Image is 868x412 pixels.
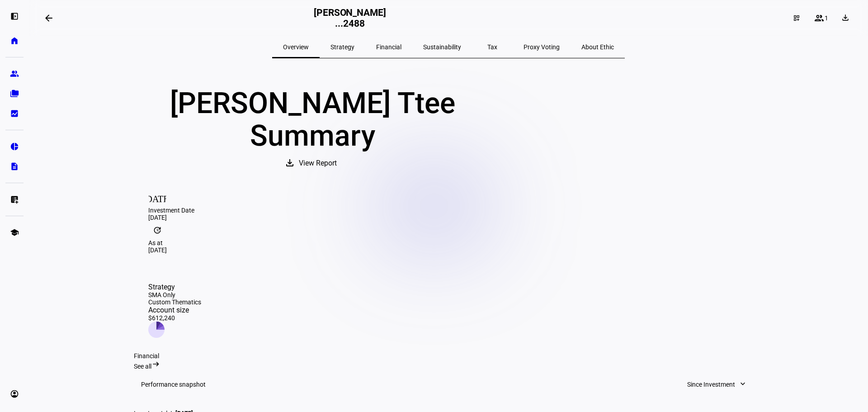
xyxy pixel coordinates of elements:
span: Proxy Voting [524,44,560,50]
div: SMA Only [148,291,201,298]
a: pie_chart [5,137,24,156]
eth-mat-symbol: school [10,228,19,237]
span: View Report [299,152,337,174]
h2: [PERSON_NAME] ...2488 [312,7,387,29]
eth-mat-symbol: description [10,162,19,171]
span: Since Investment [687,375,735,393]
span: Overview [283,44,309,50]
div: Custom Thematics [148,298,201,306]
a: folder_copy [5,85,24,103]
a: bid_landscape [5,104,24,123]
div: [DATE] [148,214,749,221]
div: Account size [148,306,201,314]
mat-icon: dashboard_customize [793,14,800,22]
mat-icon: download [841,13,850,22]
div: [DATE] [148,246,749,254]
div: As at [148,239,749,246]
eth-mat-symbol: list_alt_add [10,195,19,204]
span: Tax [487,44,497,50]
eth-mat-symbol: pie_chart [10,142,19,151]
eth-mat-symbol: bid_landscape [10,109,19,118]
span: Financial [376,44,401,50]
mat-icon: download [284,157,295,168]
a: home [5,32,24,50]
mat-icon: group [814,13,825,24]
mat-icon: [DATE] [148,189,166,207]
span: See all [134,363,151,370]
eth-mat-symbol: folder_copy [10,89,19,98]
mat-icon: update [148,221,166,239]
button: View Report [275,152,349,174]
a: description [5,157,24,175]
mat-icon: arrow_backwards [43,13,54,24]
div: [PERSON_NAME] Ttee Summary [134,87,491,152]
eth-mat-symbol: left_panel_open [10,12,19,21]
div: Investment Date [148,207,749,214]
h3: Performance snapshot [141,381,206,388]
span: Strategy [330,44,354,50]
div: Strategy [148,283,201,291]
a: group [5,65,24,83]
eth-mat-symbol: account_circle [10,389,19,398]
div: Financial [134,352,763,360]
eth-mat-symbol: home [10,36,19,45]
eth-mat-symbol: group [10,69,19,78]
span: About Ethic [581,44,614,50]
mat-icon: expand_more [738,379,747,388]
mat-icon: arrow_right_alt [151,360,160,369]
button: Since Investment [678,375,756,393]
span: 1 [825,14,828,22]
div: $612,240 [148,314,201,322]
span: Sustainability [423,44,461,50]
